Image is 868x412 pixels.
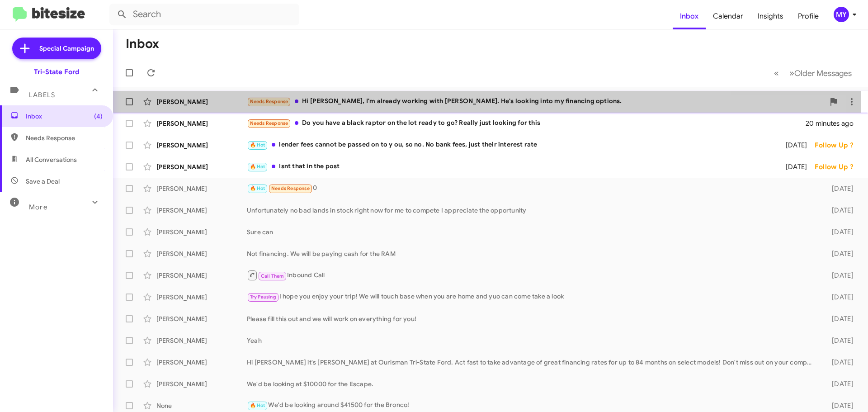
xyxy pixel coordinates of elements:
div: [PERSON_NAME] [156,336,247,345]
div: [PERSON_NAME] [156,184,247,193]
span: (4) [94,112,103,121]
span: Needs Response [271,185,310,191]
a: Insights [750,3,791,29]
div: Sure can [247,227,817,237]
span: Special Campaign [39,44,94,53]
div: [PERSON_NAME] [156,249,247,258]
h1: Inbox [126,37,159,51]
div: We'd be looking around $41500 for the Bronco! [247,400,817,411]
div: [PERSON_NAME] [156,206,247,215]
span: Call Them [261,273,284,279]
span: Inbox [26,112,103,121]
a: Special Campaign [12,38,101,59]
nav: Page navigation example [769,64,857,82]
div: Hi [PERSON_NAME] it's [PERSON_NAME] at Ourisman Tri-State Ford. Act fast to take advantage of gre... [247,358,817,367]
span: 🔥 Hot [250,142,265,148]
div: [PERSON_NAME] [156,271,247,280]
span: « [774,67,779,79]
span: Older Messages [794,68,852,78]
button: Next [784,64,857,82]
div: [DATE] [774,141,815,150]
div: [PERSON_NAME] [156,358,247,367]
div: [DATE] [817,314,861,323]
div: lender fees cannot be passed on to y ou, so no. No bank fees, just their interest rate [247,140,774,150]
div: None [156,401,247,410]
span: » [789,67,794,79]
div: [PERSON_NAME] [156,314,247,323]
div: [DATE] [817,271,861,280]
div: We'd be looking at $10000 for the Escape. [247,379,817,388]
div: [DATE] [817,358,861,367]
div: [PERSON_NAME] [156,97,247,106]
div: [DATE] [774,162,815,171]
div: Please fill this out and we will work on everything for you! [247,314,817,323]
div: Isnt that in the post [247,161,774,172]
div: [DATE] [817,293,861,302]
div: [PERSON_NAME] [156,162,247,171]
div: [PERSON_NAME] [156,227,247,237]
div: Inbound Call [247,270,817,281]
span: Needs Response [250,120,288,126]
div: 20 minutes ago [807,119,861,128]
div: MY [834,7,849,22]
div: [PERSON_NAME] [156,293,247,302]
div: Follow Up ? [815,141,861,150]
input: Search [109,4,299,25]
span: Try Pausing [250,294,276,300]
div: Tri-State Ford [34,67,79,76]
button: Previous [769,64,784,82]
div: [PERSON_NAME] [156,379,247,388]
a: Inbox [673,3,706,29]
span: Needs Response [250,99,288,104]
button: MY [826,7,858,22]
div: [DATE] [817,227,861,237]
span: 🔥 Hot [250,164,265,170]
div: Hi [PERSON_NAME], I'm already working with [PERSON_NAME]. He's looking into my financing options. [247,96,825,107]
div: Not financing. We will be paying cash for the RAM [247,249,817,258]
div: Follow Up ? [815,162,861,171]
div: Unfortunately no bad lands in stock right now for me to compete I appreciate the opportunity [247,206,817,215]
span: Needs Response [26,133,103,142]
div: [DATE] [817,379,861,388]
div: Do you have a black raptor on the lot ready to go? Really just looking for this [247,118,807,128]
a: Profile [791,3,826,29]
div: [DATE] [817,401,861,410]
div: [DATE] [817,206,861,215]
a: Calendar [706,3,750,29]
span: More [29,203,47,211]
div: [PERSON_NAME] [156,119,247,128]
div: I hope you enjoy your trip! We will touch base when you are home and yuo can come take a look [247,292,817,302]
div: [DATE] [817,249,861,258]
div: [DATE] [817,184,861,193]
span: 🔥 Hot [250,403,265,408]
div: Yeah [247,336,817,345]
div: [DATE] [817,336,861,345]
div: [PERSON_NAME] [156,141,247,150]
div: 0 [247,183,817,194]
span: Save a Deal [26,177,60,186]
span: 🔥 Hot [250,185,265,191]
span: All Conversations [26,155,77,164]
span: Labels [29,91,55,99]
